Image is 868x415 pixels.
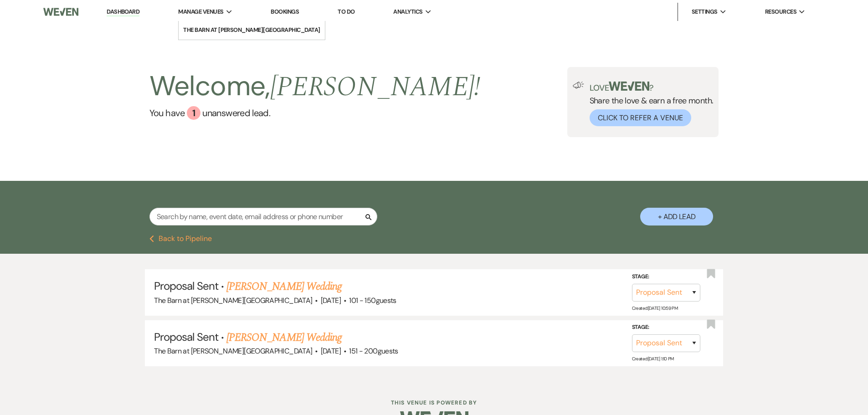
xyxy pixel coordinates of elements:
[149,235,212,242] button: Back to Pipeline
[609,82,649,91] img: weven-logo-green.svg
[349,346,398,356] span: 151 - 200 guests
[692,7,718,16] span: Settings
[584,82,714,126] div: Share the love & earn a free month.
[107,8,139,16] a: Dashboard
[178,7,223,16] span: Manage Venues
[154,279,218,293] span: Proposal Sent
[632,272,700,282] label: Stage:
[43,2,78,21] img: Weven Logo
[183,26,320,35] li: The Barn at [PERSON_NAME][GEOGRAPHIC_DATA]
[393,7,422,16] span: Analytics
[149,106,481,120] a: You have 1 unanswered lead.
[179,21,325,39] a: The Barn at [PERSON_NAME][GEOGRAPHIC_DATA]
[154,330,218,344] span: Proposal Sent
[270,66,481,108] span: [PERSON_NAME] !
[338,8,354,15] a: To Do
[226,278,342,295] a: [PERSON_NAME] Wedding
[271,8,299,15] a: Bookings
[632,356,674,362] span: Created: [DATE] 1:10 PM
[154,296,312,305] span: The Barn at [PERSON_NAME][GEOGRAPHIC_DATA]
[226,329,342,346] a: [PERSON_NAME] Wedding
[149,67,481,106] h2: Welcome,
[573,82,584,89] img: loud-speaker-illustration.svg
[590,109,691,126] button: Click to Refer a Venue
[632,323,700,333] label: Stage:
[321,296,341,305] span: [DATE]
[765,7,796,16] span: Resources
[149,208,377,225] input: Search by name, event date, email address or phone number
[349,296,396,305] span: 101 - 150 guests
[321,346,341,356] span: [DATE]
[640,208,713,225] button: + Add Lead
[632,305,678,311] span: Created: [DATE] 10:59 PM
[154,346,312,356] span: The Barn at [PERSON_NAME][GEOGRAPHIC_DATA]
[187,106,200,120] div: 1
[590,82,714,92] p: Love ?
